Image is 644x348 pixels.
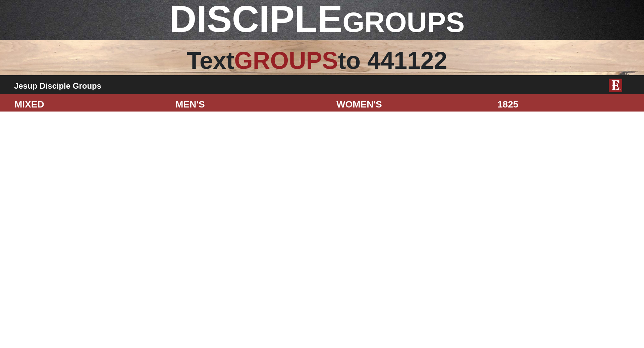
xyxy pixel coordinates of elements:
b: Jesup Disciple Groups [14,81,101,90]
span: GROUPS [342,6,465,38]
span: GROUPS [234,47,338,74]
img: E-icon-fireweed-White-TM.png [609,79,622,92]
div: WOMEN'S [331,97,492,112]
div: MIXED [9,97,170,112]
div: MEN'S [170,97,331,112]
